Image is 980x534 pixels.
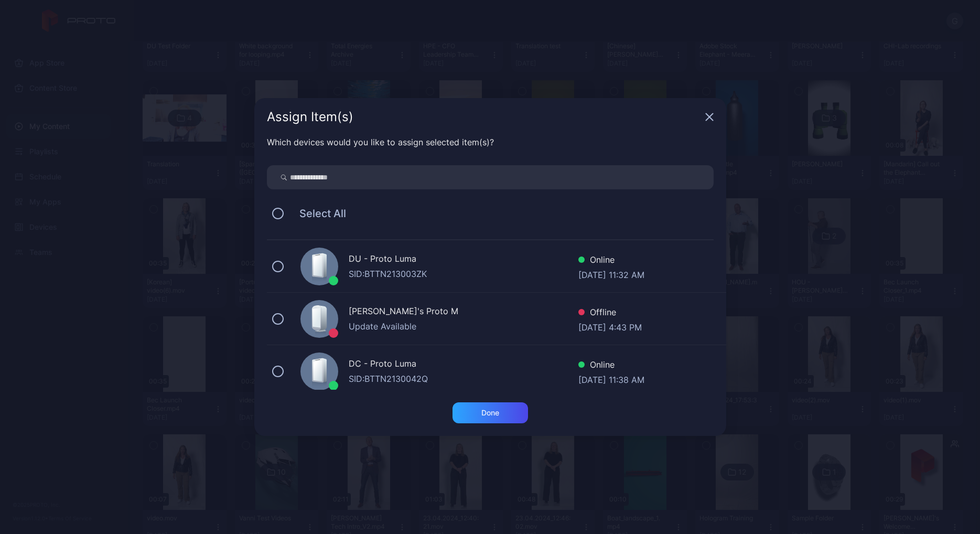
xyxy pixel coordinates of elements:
div: Which devices would you like to assign selected item(s)? [267,136,714,148]
div: Online [578,358,644,373]
div: DU - Proto Luma [349,252,578,268]
div: [DATE] 4:43 PM [578,321,642,332]
div: SID: BTTN2130042Q [349,372,578,385]
div: Assign Item(s) [267,111,701,123]
div: [PERSON_NAME]'s Proto M [349,305,578,320]
div: [DATE] 11:38 AM [578,373,644,384]
div: SID: BTTN213003ZK [349,268,578,280]
div: [DATE] 11:32 AM [578,269,644,279]
div: Online [578,253,644,269]
div: Done [481,409,499,417]
span: Select All [289,207,346,220]
button: Done [453,402,528,423]
div: Update Available [349,320,578,333]
div: DC - Proto Luma [349,357,578,372]
div: Offline [578,306,642,321]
